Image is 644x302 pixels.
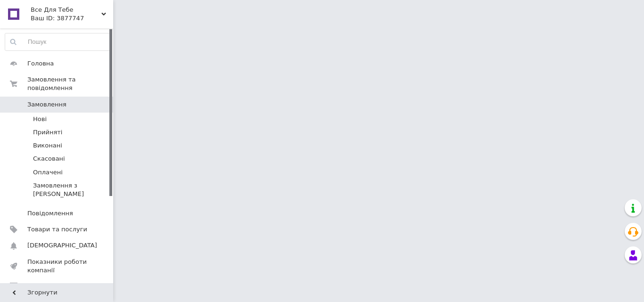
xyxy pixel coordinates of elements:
[33,128,62,137] span: Прийняті
[27,75,113,92] span: Замовлення та повідомлення
[27,209,73,218] span: Повідомлення
[33,155,65,163] span: Скасовані
[33,181,110,198] span: Замовлення з [PERSON_NAME]
[27,282,52,291] span: Відгуки
[27,59,54,68] span: Головна
[33,168,63,177] span: Оплачені
[33,115,47,123] span: Нові
[31,6,101,14] span: Все Для Тебе
[27,225,87,234] span: Товари та послуги
[27,241,97,250] span: [DEMOGRAPHIC_DATA]
[31,14,113,23] div: Ваш ID: 3877747
[5,33,111,50] input: Пошук
[27,258,87,275] span: Показники роботи компанії
[33,141,62,150] span: Виконані
[27,100,66,109] span: Замовлення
